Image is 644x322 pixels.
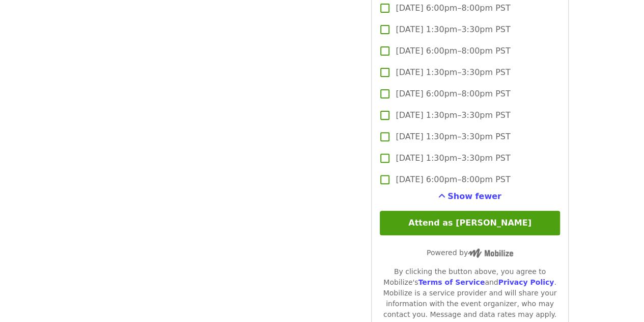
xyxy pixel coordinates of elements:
span: [DATE] 1:30pm–3:30pm PST [396,131,510,143]
a: Terms of Service [418,278,485,286]
img: Powered by Mobilize [468,249,513,258]
span: [DATE] 6:00pm–8:00pm PST [396,2,510,14]
span: [DATE] 1:30pm–3:30pm PST [396,109,510,121]
span: Powered by [427,249,513,257]
span: [DATE] 6:00pm–8:00pm PST [396,45,510,57]
span: Show fewer [447,191,501,201]
span: [DATE] 6:00pm–8:00pm PST [396,88,510,100]
span: [DATE] 1:30pm–3:30pm PST [396,152,510,164]
button: See more timeslots [438,190,501,203]
span: [DATE] 1:30pm–3:30pm PST [396,66,510,79]
span: [DATE] 1:30pm–3:30pm PST [396,23,510,36]
a: Privacy Policy [498,278,554,286]
button: Attend as [PERSON_NAME] [380,211,559,235]
span: [DATE] 6:00pm–8:00pm PST [396,174,510,186]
